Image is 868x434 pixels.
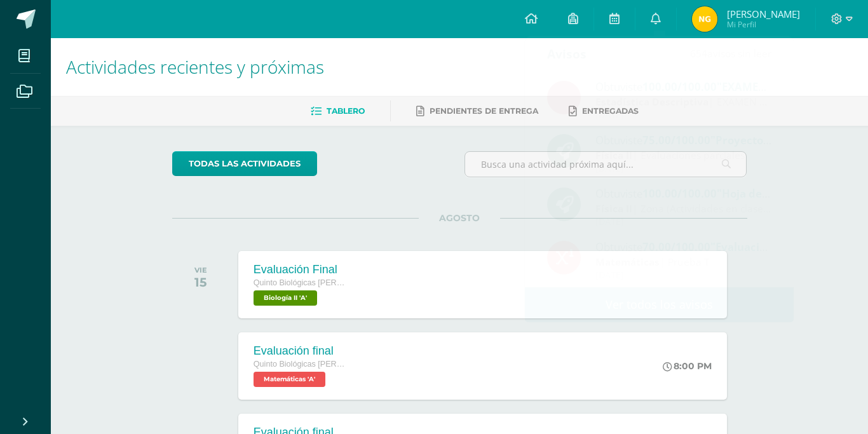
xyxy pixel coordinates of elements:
[595,201,632,215] strong: Física II
[595,201,772,216] div: | Zona (Actividades en clase y tareas)
[172,151,317,176] a: todas las Actividades
[194,266,207,275] div: VIE
[692,6,717,32] img: 6c0e1cec44fe6cbff5fcaa32ce96c56f.png
[254,263,349,276] div: Evaluación Final
[642,240,710,254] span: 70.00/100.00
[595,110,772,121] div: [DATE]
[595,255,772,269] div: | Prueba T
[254,290,317,306] span: Biología II 'A'
[595,132,772,148] div: Obtuviste en
[727,19,800,30] span: Mi Perfil
[547,36,587,71] div: Avisos
[595,95,709,109] strong: Estadística Descriptiva
[419,212,500,224] span: AGOSTO
[595,148,632,162] strong: Física II
[642,133,710,147] span: 75.00/100.00
[727,8,800,20] span: [PERSON_NAME]
[194,275,207,290] div: 15
[642,79,717,94] span: 100.00/100.00
[690,46,707,60] span: 654
[595,95,772,109] div: | EXAMEN CORTO 1 Y 2 III UNIDAD
[430,106,538,116] span: Pendientes de entrega
[595,185,772,201] div: Obtuviste en
[595,148,772,163] div: | Evaluaciones parciales
[595,255,660,269] strong: Matemáticas
[595,270,772,281] div: [DATE]
[465,152,747,177] input: Busca una actividad próxima aquí...
[66,55,324,79] span: Actividades recientes y próximas
[663,360,712,372] div: 8:00 PM
[254,372,325,387] span: Matemáticas 'A'
[595,238,772,255] div: Obtuviste en
[595,163,772,174] div: [DATE]
[254,360,349,369] span: Quinto Biológicas [PERSON_NAME]. C.C.L.L. en Ciencias Biológicas
[595,217,772,227] div: [DATE]
[717,79,820,94] span: "EXAMEN CORTO 2"
[327,106,365,116] span: Tablero
[595,78,772,95] div: Obtuviste en
[311,101,365,121] a: Tablero
[254,278,349,287] span: Quinto Biológicas [PERSON_NAME]. C.C.L.L. en Ciencias Biológicas
[416,101,538,121] a: Pendientes de entrega
[525,287,794,322] a: Ver todos los avisos
[690,46,771,60] span: avisos sin leer
[254,344,349,358] div: Evaluación final
[642,186,717,201] span: 100.00/100.00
